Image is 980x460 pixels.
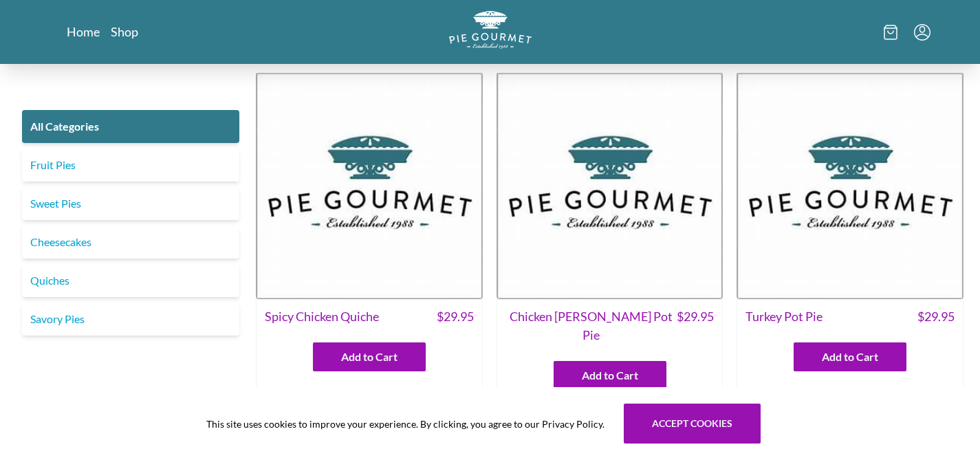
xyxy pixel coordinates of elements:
button: Add to Cart [313,342,426,371]
span: Spicy Chicken Quiche [265,307,379,326]
span: Chicken [PERSON_NAME] Pot Pie [505,307,677,344]
a: Home [67,23,100,40]
button: Menu [914,24,930,41]
span: Add to Cart [341,349,398,365]
span: $ 29.95 [917,307,955,326]
span: Add to Cart [582,367,638,384]
img: logo [449,11,532,49]
a: Logo [449,11,532,53]
a: Sweet Pies [22,187,239,220]
button: Add to Cart [554,361,666,390]
button: Add to Cart [794,342,906,371]
a: Shop [111,23,138,40]
a: Fruit Pies [22,149,239,182]
a: Quiches [22,264,239,297]
button: Accept cookies [624,404,761,443]
a: All Categories [22,110,239,143]
img: Spicy Chicken Quiche [256,72,483,299]
a: Savory Pies [22,303,239,336]
span: Turkey Pot Pie [745,307,823,326]
span: This site uses cookies to improve your experience. By clicking, you agree to our Privacy Policy. [206,417,605,431]
span: $ 29.95 [677,307,714,344]
span: Add to Cart [822,349,878,365]
a: Cheesecakes [22,226,239,259]
span: $ 29.95 [437,307,474,326]
img: Chicken Curry Pot Pie [497,72,723,299]
img: Turkey Pot Pie [737,72,963,299]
